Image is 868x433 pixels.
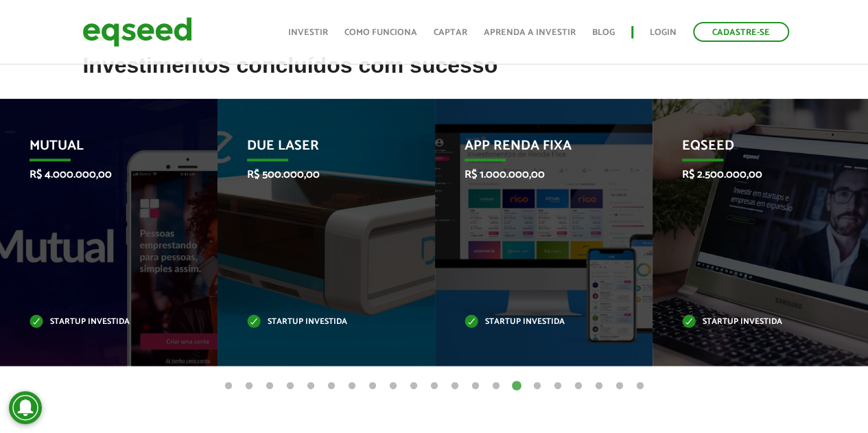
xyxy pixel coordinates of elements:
[304,379,318,393] button: 5 of 21
[465,168,602,181] p: R$ 1.000.000,00
[247,138,385,161] p: Due Laser
[222,379,235,393] button: 1 of 21
[344,28,417,37] a: Como funciona
[551,379,565,393] button: 17 of 21
[489,379,503,393] button: 14 of 21
[682,168,820,181] p: R$ 2.500.000,00
[82,14,192,50] img: EqSeed
[434,28,467,37] a: Captar
[465,138,602,161] p: App Renda Fixa
[592,28,615,37] a: Blog
[592,379,606,393] button: 19 of 21
[484,28,576,37] a: Aprenda a investir
[530,379,544,393] button: 16 of 21
[613,379,626,393] button: 20 of 21
[30,318,167,326] p: Startup investida
[366,379,379,393] button: 8 of 21
[427,379,441,393] button: 11 of 21
[288,28,328,37] a: Investir
[247,318,385,326] p: Startup investida
[263,379,277,393] button: 3 of 21
[242,379,256,393] button: 2 of 21
[682,318,820,326] p: Startup investida
[30,168,167,181] p: R$ 4.000.000,00
[572,379,585,393] button: 18 of 21
[345,379,359,393] button: 7 of 21
[247,168,385,181] p: R$ 500.000,00
[469,379,482,393] button: 13 of 21
[283,379,297,393] button: 4 of 21
[465,318,602,326] p: Startup investida
[510,379,524,393] button: 15 of 21
[650,28,677,37] a: Login
[448,379,462,393] button: 12 of 21
[386,379,400,393] button: 9 of 21
[682,138,820,161] p: EqSeed
[693,22,789,42] a: Cadastre-se
[82,54,785,98] h2: Investimentos concluídos com sucesso
[633,379,647,393] button: 21 of 21
[30,138,167,161] p: Mutual
[407,379,421,393] button: 10 of 21
[325,379,338,393] button: 6 of 21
